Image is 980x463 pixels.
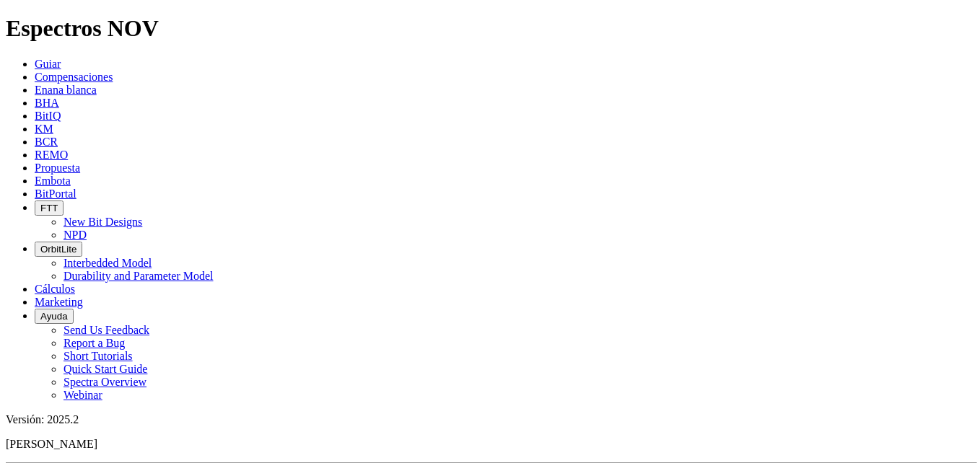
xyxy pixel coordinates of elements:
a: Webinar [64,389,102,401]
a: Cálculos [35,283,75,295]
a: Embota [35,175,71,187]
button: OrbitLite [35,242,82,257]
a: KM [35,123,53,135]
a: BHA [35,97,59,109]
a: Guiar [35,58,61,70]
a: Interbedded Model [64,257,152,269]
a: BCR [35,136,58,148]
a: REMO [35,149,68,161]
h1: Espectros NOV [6,15,974,42]
a: Enana blanca [35,84,97,96]
a: BitIQ [35,110,61,122]
a: Spectra Overview [64,376,146,388]
span: Ayuda [40,311,68,322]
span: [PERSON_NAME] [6,438,97,450]
a: New Bit Designs [64,216,142,228]
a: Quick Start Guide [64,363,147,375]
a: NPD [64,229,87,241]
a: Propuesta [35,162,80,174]
a: Short Tutorials [64,350,133,362]
span: OrbitLite [40,244,76,255]
a: BitPortal [35,188,76,200]
button: Ayuda [35,309,74,324]
a: Durability and Parameter Model [64,270,214,282]
a: Marketing [35,296,83,308]
button: FTT [35,200,64,216]
a: Send Us Feedback [64,324,149,336]
span: FTT [40,203,58,213]
a: Compensaciones [35,71,113,83]
div: Versión: 2025.2 [6,413,974,426]
a: Report a Bug [64,337,125,349]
